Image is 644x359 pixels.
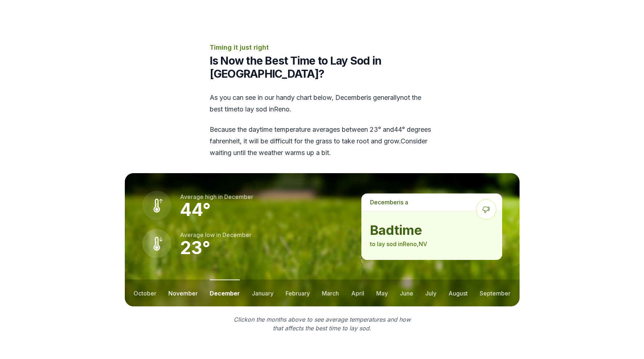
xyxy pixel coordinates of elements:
[168,280,198,306] button: november
[322,280,339,306] button: march
[448,280,468,306] button: august
[180,237,210,258] strong: 23 °
[210,54,435,80] h2: Is Now the Best Time to Lay Sod in [GEOGRAPHIC_DATA]?
[286,280,310,306] button: february
[210,92,435,159] div: As you can see in our handy chart below, is generally not the best time to lay sod in Reno .
[480,280,510,306] button: september
[180,192,253,201] p: Average high in
[335,94,366,101] span: december
[400,280,413,306] button: june
[180,231,251,239] p: Average low in
[370,240,493,248] p: to lay sod in Reno , NV
[370,199,399,206] span: december
[210,124,435,159] p: Because the daytime temperature averages between 23 ° and 44 ° degrees fahrenheit, it will be dif...
[361,193,502,211] p: is a
[210,280,240,306] button: december
[376,280,388,306] button: may
[252,280,274,306] button: january
[180,199,211,220] strong: 44 °
[425,280,436,306] button: july
[229,315,415,333] p: Click on the months above to see average temperatures and how that affects the best time to lay sod.
[222,231,251,238] span: december
[224,193,253,200] span: december
[351,280,364,306] button: april
[134,280,156,306] button: october
[370,223,493,237] strong: bad time
[210,42,435,53] p: Timing it just right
